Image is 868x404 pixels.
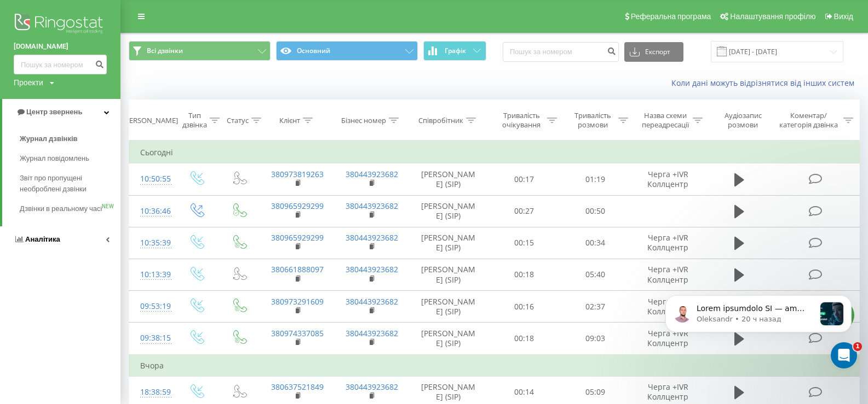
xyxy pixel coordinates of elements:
[560,227,631,259] td: 00:34
[488,323,560,355] td: 00:18
[488,163,560,195] td: 00:17
[140,232,164,254] div: 10:35:39
[346,382,398,392] a: 380443923682
[147,46,183,55] span: Всі дзвінки
[2,99,120,125] a: Центр звернень
[182,111,207,130] div: Тип дзвінка
[560,291,631,323] td: 02:37
[346,169,398,179] a: 380443923682
[560,259,631,290] td: 05:40
[631,323,705,355] td: Черга +IVR Коллцентр
[560,163,631,195] td: 01:19
[409,163,488,195] td: [PERSON_NAME] (SIP)
[271,232,324,243] a: 380965929299
[834,12,853,21] span: Вихід
[20,133,78,144] span: Журнал дзвінків
[271,264,324,274] a: 380661888097
[641,111,690,130] div: Назва схеми переадресації
[271,296,324,307] a: 380973291609
[409,259,488,290] td: [PERSON_NAME] (SIP)
[445,47,466,55] span: Графік
[20,203,102,214] span: Дзвінки в реальному часі
[20,173,115,195] span: Звіт про пропущені необроблені дзвінки
[418,116,463,125] div: Співробітник
[649,273,868,374] iframe: Intercom notifications сообщение
[631,227,705,259] td: Черга +IVR Коллцентр
[409,323,488,355] td: [PERSON_NAME] (SIP)
[271,201,324,211] a: 380965929299
[346,328,398,338] a: 380443923682
[488,291,560,323] td: 00:16
[20,149,120,168] a: Журнал повідомлень
[14,55,107,74] input: Пошук за номером
[853,342,862,351] span: 1
[26,108,82,116] span: Центр звернень
[346,232,398,243] a: 380443923682
[129,142,860,163] td: Сьогодні
[409,227,488,259] td: [PERSON_NAME] (SIP)
[488,227,560,259] td: 00:15
[730,12,815,21] span: Налаштування профілю
[20,168,120,199] a: Звіт про пропущені необроблені дзвінки
[503,42,619,62] input: Пошук за номером
[14,11,107,38] img: Ringostat logo
[488,259,560,290] td: 00:18
[129,355,860,377] td: Вчора
[346,201,398,211] a: 380443923682
[631,12,711,21] span: Реферальна програма
[777,111,841,130] div: Коментар/категорія дзвінка
[631,163,705,195] td: Черга +IVR Коллцентр
[346,264,398,274] a: 380443923682
[227,116,249,125] div: Статус
[271,382,324,392] a: 380637521849
[423,41,486,61] button: Графік
[831,342,857,368] iframe: Intercom live chat
[271,169,324,179] a: 380973819263
[140,201,164,222] div: 10:36:46
[409,195,488,227] td: [PERSON_NAME] (SIP)
[570,111,616,130] div: Тривалість розмови
[140,296,164,317] div: 09:53:19
[631,291,705,323] td: Черга +IVR Коллцентр
[20,153,89,164] span: Журнал повідомлень
[631,259,705,290] td: Черга +IVR Коллцентр
[279,116,300,125] div: Клієнт
[409,291,488,323] td: [PERSON_NAME] (SIP)
[560,195,631,227] td: 00:50
[488,195,560,227] td: 00:27
[715,111,771,130] div: Аудіозапис розмови
[271,328,324,338] a: 380974337085
[25,235,60,243] span: Аналiтика
[346,296,398,307] a: 380443923682
[341,116,386,125] div: Бізнес номер
[498,111,544,130] div: Тривалість очікування
[140,168,164,190] div: 10:50:55
[20,199,120,219] a: Дзвінки в реальному часіNEW
[140,264,164,285] div: 10:13:39
[624,42,683,62] button: Експорт
[20,129,120,149] a: Журнал дзвінків
[140,327,164,349] div: 09:38:15
[14,77,43,88] div: Проекти
[14,41,107,52] a: [DOMAIN_NAME]
[129,41,271,61] button: Всі дзвінки
[140,382,164,403] div: 18:38:59
[560,323,631,355] td: 09:03
[123,116,178,125] div: [PERSON_NAME]
[276,41,418,61] button: Основний
[671,78,860,88] a: Коли дані можуть відрізнятися вiд інших систем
